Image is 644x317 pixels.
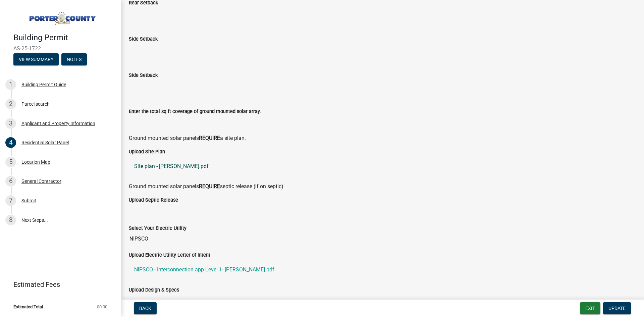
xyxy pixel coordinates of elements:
[5,278,110,291] a: Estimated Fees
[5,99,16,109] div: 2
[5,137,16,148] div: 4
[608,306,626,311] span: Update
[5,195,16,206] div: 7
[129,182,636,191] p: Ground mounted solar panels septic release (if on septic)
[61,53,87,65] button: Notes
[129,253,210,258] label: Upload Electric Utility Letter of Intent
[129,134,636,142] p: Ground mounted solar panels a site plan.
[21,102,50,106] div: Parcel search
[603,302,631,314] button: Update
[5,176,16,187] div: 6
[21,82,66,87] div: Building Permit Guide
[129,1,158,5] label: Rear Setback
[129,37,158,42] label: Side Setback
[580,302,600,314] button: Exit
[129,198,178,203] label: Upload Septic Release
[5,157,16,167] div: 5
[129,226,186,231] label: Select Your Electric Utility
[129,288,179,293] label: Upload Design & Specs
[129,73,158,78] label: Side Setback
[129,158,636,174] a: Site plan - [PERSON_NAME].pdf
[13,33,115,43] h4: Building Permit
[129,150,165,154] label: Upload Site Plan
[21,198,36,203] div: Submit
[13,7,110,26] img: Porter County, Indiana
[5,79,16,90] div: 1
[199,183,220,190] strong: REQUIRE
[5,118,16,129] div: 3
[139,306,151,311] span: Back
[61,57,87,62] wm-modal-confirm: Notes
[13,305,43,309] span: Estimated Total
[129,109,261,114] label: Enter the total sq ft coverage of ground mounted solar array.
[13,45,107,52] span: AS-25-1722
[13,53,59,65] button: View Summary
[129,297,636,313] a: PV Plans - [PERSON_NAME] -stamped - with Battery.pdf
[21,140,69,145] div: Residential Solar Panel
[13,57,59,62] wm-modal-confirm: Summary
[21,160,50,164] div: Location Map
[129,262,636,278] a: NIPSCO - Interconnection app Level 1- [PERSON_NAME].pdf
[97,305,107,309] span: $0.00
[5,215,16,225] div: 8
[21,121,95,126] div: Applicant and Property Information
[134,302,157,314] button: Back
[199,135,220,141] strong: REQUIRE
[21,179,61,183] div: General Contractor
